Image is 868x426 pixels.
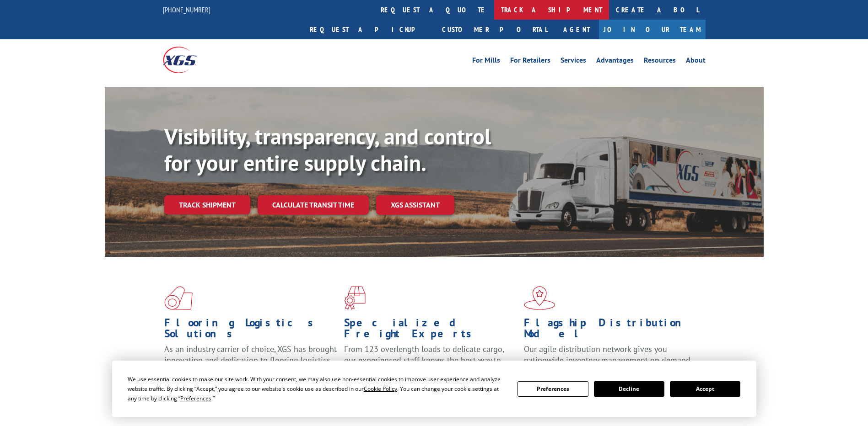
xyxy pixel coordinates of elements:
h1: Flagship Distribution Model [524,317,697,344]
p: From 123 overlength loads to delicate cargo, our experienced staff knows the best way to move you... [344,344,517,384]
img: xgs-icon-flagship-distribution-model-red [524,286,555,310]
a: XGS ASSISTANT [376,195,454,215]
a: [PHONE_NUMBER] [163,5,210,14]
div: Cookie Consent Prompt [112,361,756,417]
a: For Mills [472,57,500,67]
h1: Flooring Logistics Solutions [164,317,337,344]
a: Request a pickup [303,20,435,39]
a: For Retailers [510,57,550,67]
a: About [686,57,706,67]
button: Preferences [518,381,588,397]
button: Accept [670,381,740,397]
a: Resources [644,57,676,67]
b: Visibility, transparency, and control for your entire supply chain. [164,122,491,177]
img: xgs-icon-total-supply-chain-intelligence-red [164,286,193,310]
a: Track shipment [164,195,250,214]
span: Preferences [180,394,211,402]
div: We use essential cookies to make our site work. With your consent, we may also use non-essential ... [128,374,507,403]
a: Join Our Team [599,20,706,39]
a: Calculate transit time [258,195,369,215]
span: Our agile distribution network gives you nationwide inventory management on demand. [524,344,692,365]
a: Advantages [596,57,634,67]
a: Agent [554,20,599,39]
span: Cookie Policy [364,385,397,393]
span: As an industry carrier of choice, XGS has brought innovation and dedication to flooring logistics... [164,344,337,376]
a: Services [561,57,586,67]
button: Decline [594,381,664,397]
a: Customer Portal [435,20,554,39]
img: xgs-icon-focused-on-flooring-red [344,286,366,310]
h1: Specialized Freight Experts [344,317,517,344]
